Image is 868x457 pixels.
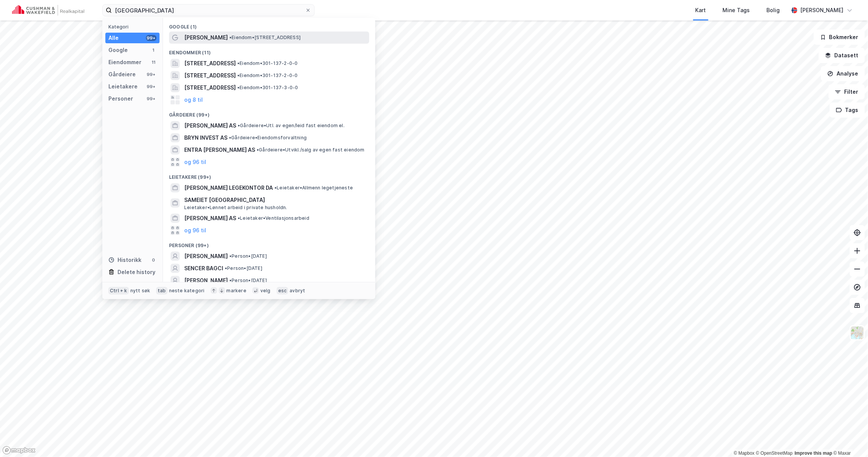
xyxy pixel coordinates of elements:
div: 99+ [146,71,157,77]
span: [PERSON_NAME] [184,252,228,261]
div: Mine Tags [723,6,750,15]
span: Gårdeiere • Utvikl./salg av egen fast eiendom [257,147,365,153]
span: [PERSON_NAME] AS [184,121,236,130]
div: 99+ [146,84,157,90]
div: Bolig [767,6,780,15]
div: Google [108,46,128,55]
span: [PERSON_NAME] [184,33,228,42]
div: Kontrollprogram for chat [830,421,868,457]
a: Mapbox [734,451,755,456]
span: SENCER BAGCI [184,264,223,273]
span: Gårdeiere • Utl. av egen/leid fast eiendom el. [238,123,345,129]
span: [STREET_ADDRESS] [184,83,236,92]
button: og 8 til [184,95,203,104]
button: Datasett [819,48,865,63]
span: [PERSON_NAME] LEGEKONTOR DA [184,183,273,192]
span: • [225,265,227,271]
span: • [257,147,259,153]
div: [PERSON_NAME] [801,6,844,15]
span: Leietaker • Ventilasjonsarbeid [238,215,309,221]
span: • [238,215,240,221]
span: Leietaker • Lønnet arbeid i private husholdn. [184,205,287,211]
img: Z [850,326,865,340]
button: Analyse [821,66,865,81]
div: 99+ [146,96,157,102]
div: Personer [108,94,133,103]
span: • [229,35,232,40]
div: Historikk [108,255,141,265]
a: Mapbox homepage [2,446,36,455]
span: • [274,185,277,191]
div: 99+ [146,35,157,41]
button: Filter [829,84,865,99]
div: markere [227,288,246,294]
button: Tags [830,102,865,118]
button: og 96 til [184,226,206,235]
img: cushman-wakefield-realkapital-logo.202ea83816669bd177139c58696a8fa1.svg [12,5,84,16]
span: • [229,135,231,140]
span: [PERSON_NAME] [184,276,228,285]
div: esc [277,287,288,295]
div: Gårdeiere [108,70,136,79]
div: Eiendommer (11) [163,44,375,57]
span: • [229,277,232,283]
span: Eiendom • 301-137-2-0-0 [237,60,298,66]
span: • [238,123,240,128]
div: velg [260,288,271,294]
span: [STREET_ADDRESS] [184,71,236,80]
span: • [237,85,240,90]
span: Person • [DATE] [225,265,262,271]
div: Personer (99+) [163,236,375,250]
div: Delete history [118,268,155,277]
div: neste kategori [169,288,205,294]
div: Alle [108,33,119,43]
div: Kart [696,6,706,15]
div: Leietakere [108,82,138,91]
div: Eiendommer [108,58,141,67]
div: Ctrl + k [108,287,129,295]
div: 0 [150,257,157,263]
span: • [229,253,232,259]
div: tab [156,287,168,295]
span: Person • [DATE] [229,277,267,284]
div: 1 [150,47,157,53]
a: Improve this map [795,451,832,456]
span: Eiendom • [STREET_ADDRESS] [229,35,301,41]
span: BRYN INVEST AS [184,133,227,142]
span: [STREET_ADDRESS] [184,59,236,68]
span: ENTRA [PERSON_NAME] AS [184,145,255,154]
span: [PERSON_NAME] AS [184,214,236,223]
span: Gårdeiere • Eiendomsforvaltning [229,135,307,141]
span: SAMEIET [GEOGRAPHIC_DATA] [184,195,366,205]
span: Person • [DATE] [229,253,267,259]
a: OpenStreetMap [756,451,793,456]
span: Leietaker • Allmenn legetjeneste [274,185,353,191]
div: Gårdeiere (99+) [163,106,375,120]
span: • [237,72,240,78]
div: nytt søk [130,288,150,294]
button: og 96 til [184,158,206,167]
div: 11 [150,59,157,65]
input: Søk på adresse, matrikkel, gårdeiere, leietakere eller personer [112,5,305,16]
div: Google (1) [163,18,375,32]
button: Bokmerker [814,30,865,45]
div: Leietakere (99+) [163,168,375,182]
div: avbryt [290,288,305,294]
div: Kategori [108,24,160,30]
span: • [237,60,240,66]
span: Eiendom • 301-137-3-0-0 [237,85,298,91]
iframe: Chat Widget [830,421,868,457]
span: Eiendom • 301-137-2-0-0 [237,72,298,79]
